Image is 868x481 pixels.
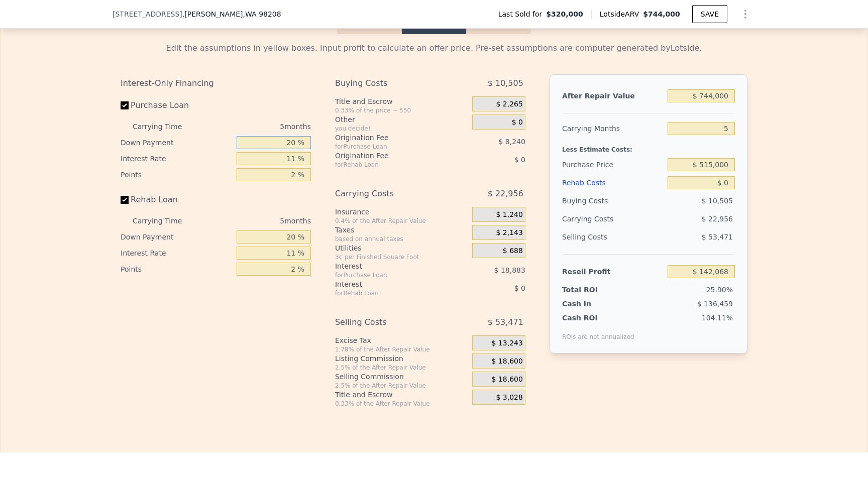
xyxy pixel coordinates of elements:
[335,382,468,390] div: 2.5% of the After Repair Value
[202,118,311,135] div: 5 months
[546,9,583,19] span: $320,000
[335,114,468,125] div: Other
[335,353,468,364] div: Listing Commission
[335,400,468,408] div: 0.33% of the After Repair Value
[121,229,233,245] div: Down Payment
[335,335,468,345] div: Excise Tax
[496,228,522,237] span: $ 2,143
[335,74,447,92] div: Buying Costs
[335,235,468,243] div: based on annual taxes
[562,285,625,295] div: Total ROI
[562,192,664,210] div: Buying Costs
[496,210,522,219] span: $ 1,240
[494,266,525,274] span: $ 18,883
[706,286,733,294] span: 25.90%
[496,393,522,402] span: $ 3,028
[121,196,129,204] input: Rehab Loan
[121,245,233,261] div: Interest Rate
[562,299,625,309] div: Cash In
[512,118,523,127] span: $ 0
[514,156,525,164] span: $ 0
[335,143,447,151] div: for Purchase Loan
[121,42,747,54] div: Edit the assumptions in yellow boxes. Input profit to calculate an offer price. Pre-set assumptio...
[562,87,664,105] div: After Repair Value
[562,323,634,341] div: ROIs are not annualized
[121,101,129,109] input: Purchase Loan
[243,10,281,18] span: , WA 98208
[335,133,447,143] div: Origination Fee
[335,185,447,203] div: Carrying Costs
[735,4,755,24] button: Show Options
[514,284,525,292] span: $ 0
[335,225,468,235] div: Taxes
[335,271,447,279] div: for Purchase Loan
[488,185,523,203] span: $ 22,956
[121,135,233,151] div: Down Payment
[562,119,664,138] div: Carrying Months
[202,213,311,229] div: 5 months
[702,197,733,205] span: $ 10,505
[335,390,468,400] div: Title and Escrow
[562,210,625,228] div: Carrying Costs
[335,106,468,114] div: 0.33% of the price + 550
[121,96,233,114] label: Purchase Loan
[182,9,281,19] span: , [PERSON_NAME]
[335,364,468,372] div: 2.5% of the After Repair Value
[702,233,733,241] span: $ 53,471
[335,279,447,289] div: Interest
[335,372,468,382] div: Selling Commission
[335,207,468,217] div: Insurance
[121,151,233,167] div: Interest Rate
[498,138,525,146] span: $ 8,240
[335,289,447,297] div: for Rehab Loan
[335,345,468,353] div: 1.78% of the After Repair Value
[692,5,727,23] button: SAVE
[600,9,643,19] span: Lotside ARV
[121,261,233,277] div: Points
[488,74,523,92] span: $ 10,505
[113,9,182,19] span: [STREET_ADDRESS]
[562,263,664,281] div: Resell Profit
[335,261,447,271] div: Interest
[702,215,733,223] span: $ 22,956
[335,313,447,331] div: Selling Costs
[562,156,664,174] div: Purchase Price
[335,96,468,106] div: Title and Escrow
[335,243,468,253] div: Utilities
[702,314,733,322] span: 104.11%
[492,339,523,348] span: $ 13,243
[133,213,198,229] div: Carrying Time
[562,174,664,192] div: Rehab Costs
[492,357,523,366] span: $ 18,600
[496,100,522,109] span: $ 2,265
[562,138,735,156] div: Less Estimate Costs:
[697,300,733,308] span: $ 136,459
[335,161,447,169] div: for Rehab Loan
[492,375,523,384] span: $ 18,600
[121,191,233,209] label: Rehab Loan
[335,217,468,225] div: 0.4% of the After Repair Value
[498,9,547,19] span: Last Sold for
[121,74,311,92] div: Interest-Only Financing
[121,167,233,183] div: Points
[335,253,468,261] div: 3¢ per Finished Square Foot
[335,125,468,133] div: you decide!
[562,228,664,246] div: Selling Costs
[335,151,447,161] div: Origination Fee
[562,313,634,323] div: Cash ROI
[643,10,680,18] span: $744,000
[488,313,523,331] span: $ 53,471
[503,247,523,256] span: $ 688
[133,118,198,135] div: Carrying Time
